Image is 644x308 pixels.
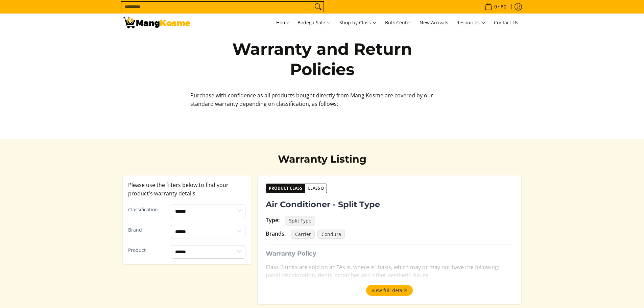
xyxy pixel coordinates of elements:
[224,39,420,79] h1: Warranty and Return Policies
[273,14,293,32] a: Home
[197,14,522,32] nav: Main Menu
[294,14,335,32] a: Bodega Sale
[366,285,413,296] button: View full details
[313,2,324,12] button: Search
[382,14,415,32] a: Bulk Center
[224,153,420,166] h2: Warranty Listing
[128,226,166,234] label: Brand
[483,3,508,10] span: •
[285,216,315,226] span: Split Type
[123,17,190,28] img: Warranty and Return Policies l Mang Kosme
[500,4,507,9] span: ₱0
[266,230,286,238] div: Brands:
[266,216,280,224] div: Type:
[336,14,380,32] a: Shop by Class
[276,19,289,26] span: Home
[291,230,315,239] span: Carrier
[416,14,452,32] a: New Arrivals
[317,230,345,239] span: Condura
[339,19,377,27] span: Shop by Class
[491,14,522,32] a: Contact Us
[385,19,411,26] span: Bulk Center
[266,198,380,211] span: Air Conditioner - Split Type
[453,14,489,32] a: Resources
[305,185,327,192] span: Class B
[266,263,513,287] p: Class B units are sold on an “As is, where is” basis, which may or may not have the following: pa...
[128,246,166,255] label: Product
[456,19,486,27] span: Resources
[128,181,246,198] p: Please use the filters below to find your product's warranty details.
[128,206,166,214] label: Classification
[494,19,518,26] span: Contact Us
[420,19,448,26] span: New Arrivals
[190,92,433,108] span: Purchase with confidence as all products bought directly from Mang Kosme are covered by our stand...
[297,19,331,27] span: Bodega Sale
[266,184,305,193] span: Product Class
[493,4,498,9] span: 0
[266,250,513,258] h3: Warranty Policy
